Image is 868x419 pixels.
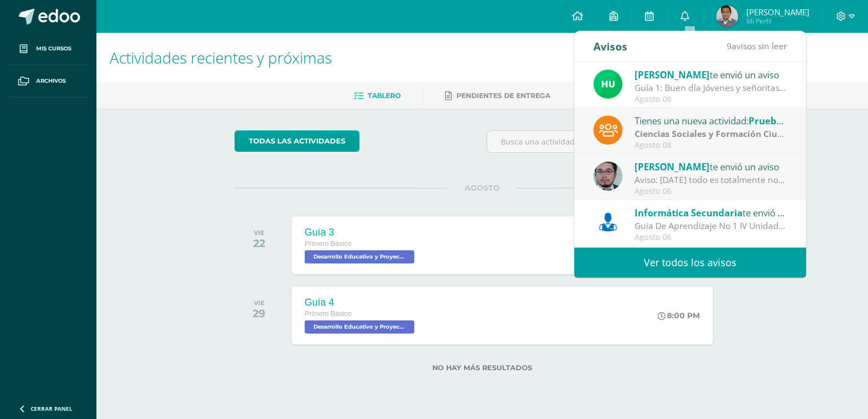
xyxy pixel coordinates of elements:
[456,91,550,100] span: Pendientes de entrega
[635,141,787,150] div: Agosto 08
[36,77,66,85] span: Archivos
[635,160,710,173] span: [PERSON_NAME]
[593,31,627,61] div: Avisos
[593,208,623,237] img: 6ed6846fa57649245178fca9fc9a58dd.png
[305,227,417,238] div: Guía 3
[658,311,700,320] div: 8:00 PM
[635,220,787,232] div: Guia De Aprendizaje No 1 IV Unidad: Buenos días, estimados estudiantes, es un gusto saludarles po...
[727,40,787,52] span: avisos sin leer
[36,44,71,53] span: Mis cursos
[593,70,623,99] img: fd23069c3bd5c8dde97a66a86ce78287.png
[354,87,401,105] a: Tablero
[447,183,517,193] span: AGOSTO
[635,82,787,94] div: Guía 1: Buen día Jóvenes y señoritas que San Juan Bosco Y María Auxiliadora les Bendigan. Por med...
[253,229,265,237] div: VIE
[635,174,787,186] div: Aviso: Mañana todo es totalmente normal, traer su formato de las grecas para continuar en clase
[749,114,823,127] span: Prueba de Logro
[635,113,787,128] div: Tienes una nueva actividad:
[305,320,414,334] span: Desarrollo Educativo y Proyecto de Vida 'B'
[635,67,787,82] div: te envió un aviso
[235,364,730,372] label: No hay más resultados
[574,248,806,278] a: Ver todos los avisos
[305,240,351,248] span: Primero Básico
[305,310,351,318] span: Primero Básico
[635,206,743,219] span: Informática Secundaria
[635,159,787,174] div: te envió un aviso
[110,47,332,68] span: Actividades recientes y próximas
[635,233,787,242] div: Agosto 06
[305,250,414,263] span: Desarrollo Educativo y Proyecto de Vida 'B'
[635,205,787,220] div: te envió un aviso
[746,16,809,26] span: Mi Perfil
[727,40,732,52] span: 9
[253,307,265,320] div: 29
[445,87,550,105] a: Pendientes de entrega
[368,91,401,100] span: Tablero
[635,95,787,104] div: Agosto 08
[487,131,730,152] input: Busca una actividad próxima aquí...
[9,65,88,97] a: Archivos
[253,299,265,307] div: VIE
[31,405,72,412] span: Cerrar panel
[635,187,787,196] div: Agosto 06
[235,130,359,152] a: todas las Actividades
[253,237,265,250] div: 22
[635,68,710,81] span: [PERSON_NAME]
[746,7,809,18] span: [PERSON_NAME]
[9,33,88,65] a: Mis cursos
[716,5,738,27] img: 9090122ddd464bb4524921a6a18966bf.png
[635,128,787,140] div: | Prueba de Logro
[593,162,623,191] img: 5fac68162d5e1b6fbd390a6ac50e103d.png
[305,297,417,308] div: Guía 4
